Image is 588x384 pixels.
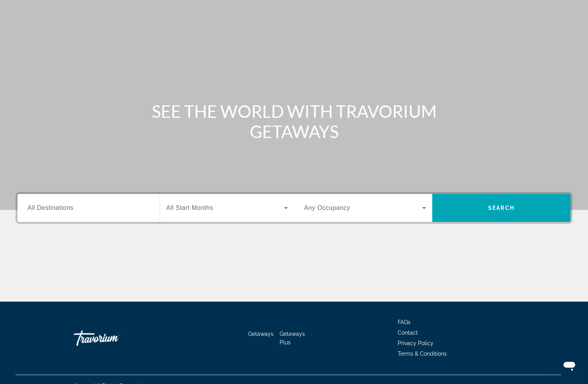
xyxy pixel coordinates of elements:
a: Getaways [248,331,273,337]
h1: SEE THE WORLD WITH TRAVORIUM GETAWAYS [148,101,440,141]
span: Any Occupancy [304,204,350,211]
a: FAQs [398,319,411,325]
span: Search [488,205,515,211]
div: Search widget [17,194,571,222]
a: Privacy Policy [398,340,433,346]
span: All Start Months [166,204,213,211]
iframe: Bouton de lancement de la fenêtre de messagerie [557,353,582,378]
button: Search [432,194,571,222]
span: All Destinations [28,204,73,211]
a: Getaways Plus [280,331,305,346]
a: Terms & Conditions [398,351,447,357]
a: Travorium [74,326,151,350]
a: Contact [398,330,418,336]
